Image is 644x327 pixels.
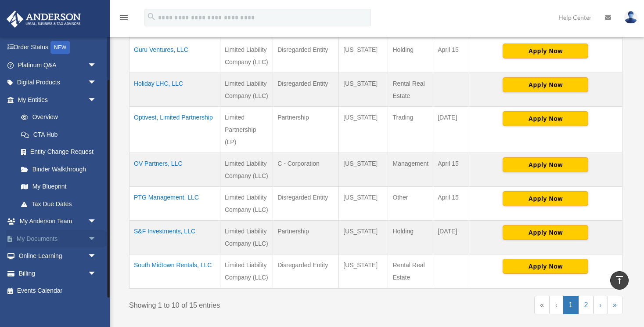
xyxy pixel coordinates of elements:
[88,91,105,109] span: arrow_drop_down
[220,220,273,254] td: Limited Liability Company (LLC)
[220,254,273,288] td: Limited Liability Company (LLC)
[339,254,388,288] td: [US_STATE]
[4,11,83,28] img: Anderson Advisors Platinum Portal
[119,15,129,23] a: menu
[130,254,220,288] td: South Midtown Rentals, LLC
[610,271,629,290] a: vertical_align_top
[433,39,469,73] td: April 15
[130,106,220,153] td: Optivest, Limited Partnership
[130,220,220,254] td: S&F Investments, LLC
[339,220,388,254] td: [US_STATE]
[503,77,588,92] button: Apply Now
[220,106,273,153] td: Limited Partnership (LP)
[388,39,433,73] td: Holding
[624,11,637,24] img: User Pic
[88,56,105,74] span: arrow_drop_down
[12,143,105,161] a: Entity Change Request
[6,213,110,230] a: My Anderson Teamarrow_drop_down
[88,74,105,92] span: arrow_drop_down
[147,12,156,22] i: search
[433,106,469,153] td: [DATE]
[88,213,105,231] span: arrow_drop_down
[88,230,105,248] span: arrow_drop_down
[339,73,388,106] td: [US_STATE]
[503,259,588,274] button: Apply Now
[503,225,588,240] button: Apply Now
[503,191,588,206] button: Apply Now
[130,186,220,220] td: PTG Management, LLC
[273,186,339,220] td: Disregarded Entity
[273,106,339,153] td: Partnership
[88,247,105,265] span: arrow_drop_down
[433,220,469,254] td: [DATE]
[6,247,110,265] a: Online Learningarrow_drop_down
[273,153,339,186] td: C - Corporation
[220,39,273,73] td: Limited Liability Company (LLC)
[614,275,625,285] i: vertical_align_top
[433,153,469,186] td: April 15
[388,73,433,106] td: Rental Real Estate
[6,91,105,109] a: My Entitiesarrow_drop_down
[220,73,273,106] td: Limited Liability Company (LLC)
[6,230,110,247] a: My Documentsarrow_drop_down
[50,41,70,54] div: NEW
[12,126,105,143] a: CTA Hub
[503,44,588,58] button: Apply Now
[388,254,433,288] td: Rental Real Estate
[339,39,388,73] td: [US_STATE]
[273,73,339,106] td: Disregarded Entity
[130,39,220,73] td: Guru Ventures, LLC
[534,296,550,314] a: First
[550,296,563,314] a: Previous
[88,265,105,283] span: arrow_drop_down
[503,111,588,126] button: Apply Now
[503,157,588,172] button: Apply Now
[273,254,339,288] td: Disregarded Entity
[12,109,101,126] a: Overview
[119,12,129,23] i: menu
[388,153,433,186] td: Management
[129,296,369,312] div: Showing 1 to 10 of 15 entries
[220,153,273,186] td: Limited Liability Company (LLC)
[130,153,220,186] td: OV Partners, LLC
[12,178,105,196] a: My Blueprint
[130,73,220,106] td: Holiday LHC, LLC
[6,265,110,282] a: Billingarrow_drop_down
[273,220,339,254] td: Partnership
[6,39,110,57] a: Order StatusNEW
[12,160,105,178] a: Binder Walkthrough
[220,186,273,220] td: Limited Liability Company (LLC)
[433,186,469,220] td: April 15
[339,186,388,220] td: [US_STATE]
[388,106,433,153] td: Trading
[12,195,105,213] a: Tax Due Dates
[6,56,110,74] a: Platinum Q&Aarrow_drop_down
[388,186,433,220] td: Other
[6,282,110,300] a: Events Calendar
[6,74,110,91] a: Digital Productsarrow_drop_down
[339,106,388,153] td: [US_STATE]
[388,220,433,254] td: Holding
[339,153,388,186] td: [US_STATE]
[273,39,339,73] td: Disregarded Entity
